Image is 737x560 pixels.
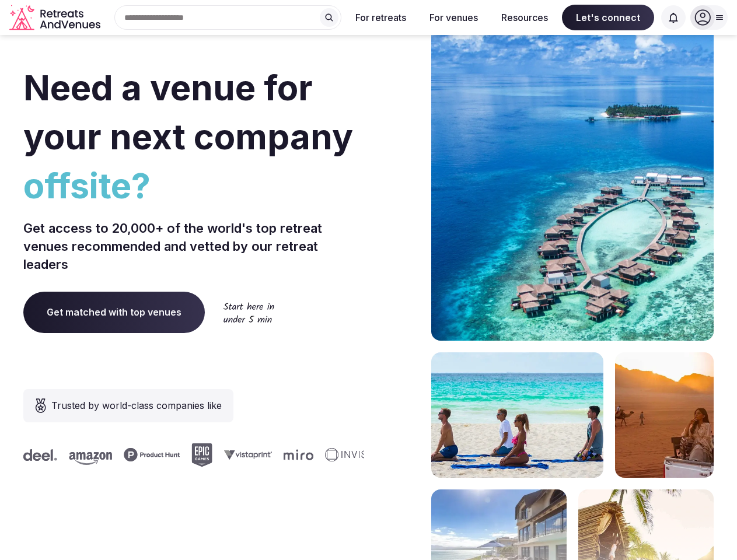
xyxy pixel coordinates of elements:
svg: Miro company logo [277,449,306,460]
span: Let's connect [562,5,654,30]
a: Visit the homepage [9,5,103,31]
img: yoga on tropical beach [431,352,603,478]
svg: Epic Games company logo [184,443,205,467]
span: Trusted by world-class companies like [51,398,222,412]
svg: Vistaprint company logo [217,450,265,460]
button: Resources [492,5,557,30]
a: Get matched with top venues [23,292,205,332]
img: Start here in under 5 min [223,302,274,323]
svg: Invisible company logo [318,448,382,462]
button: For venues [420,5,487,30]
img: woman sitting in back of truck with camels [615,352,714,478]
span: Need a venue for your next company [23,66,353,157]
svg: Deel company logo [16,449,50,461]
svg: Retreats and Venues company logo [9,5,103,31]
button: For retreats [346,5,415,30]
p: Get access to 20,000+ of the world's top retreat venues recommended and vetted by our retreat lea... [23,219,364,273]
span: offsite? [23,161,364,210]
